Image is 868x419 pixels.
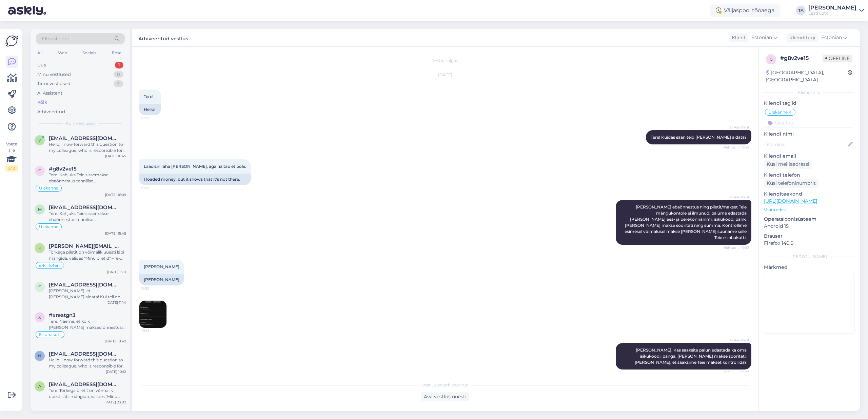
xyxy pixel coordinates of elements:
[49,387,126,400] div: Tere! Tõrkega piletit on võimalik uuesti läbi mängida, valides "Minu piletid" – "e-kiirloteriid"....
[421,392,469,401] div: Ava vestlus uuesti
[49,243,119,249] span: Kristjan-j@hotmail.com
[49,135,119,141] span: vsfdm@protonmail.com
[38,207,42,212] span: m
[138,33,188,42] label: Arhiveeritud vestlus
[38,315,41,320] span: x
[764,240,854,247] p: Firefox 140.0
[764,254,854,260] div: [PERSON_NAME]
[768,110,788,114] span: Ülekanne
[66,120,95,126] span: Kõik vestlused
[764,153,854,160] p: Kliendi email
[780,54,823,62] div: # g8v2ve15
[764,141,847,148] input: Lisa nimi
[49,249,126,261] div: Tõrkega piletit on võimalik uuesti läbi mängida, valides "Minu piletid" – "e-kiirloteriid". Kui p...
[764,89,854,96] div: Kliendi info
[144,264,179,269] span: [PERSON_NAME]
[710,4,780,17] div: Väljaspool tööaega
[81,48,98,57] div: Socials
[635,347,748,365] span: [PERSON_NAME]! Kas saaksite palun edastada ka oma isikukoodi, panga, [PERSON_NAME] makse sooritat...
[49,312,76,318] span: #xreatgn3
[729,34,746,41] div: Klient
[37,62,46,68] div: Uus
[57,48,68,57] div: Web
[105,154,126,159] div: [DATE] 16:45
[49,211,126,223] div: Tere. Kahjuks Teie sissemakse ebaõnnestus tehnilise [PERSON_NAME] tõttu. Kontrollisime makse [PER...
[144,94,153,99] span: Tere!
[38,384,41,389] span: a
[723,370,749,375] span: Nähtud ✓ 19:53
[764,172,854,179] p: Kliendi telefon
[38,353,41,358] span: n
[49,141,126,154] div: Hello, I now forward this question to my colleague, who is responsible for this. The reply will b...
[723,245,749,250] span: Nähtud ✓ 19:52
[764,100,854,107] p: Kliendi tag'id
[764,207,854,213] p: Vaata edasi ...
[38,168,41,173] span: g
[42,35,69,42] span: Otsi kliente
[39,333,61,337] span: E-rahakott
[106,369,126,374] div: [DATE] 10:12
[724,125,749,130] span: AI Assistent
[823,55,852,62] span: Offline
[764,179,818,188] div: Küsi telefoninumbrit
[105,339,126,344] div: [DATE] 10:49
[764,191,854,198] p: Klienditeekond
[37,90,62,97] div: AI Assistent
[139,72,751,78] div: [DATE]
[49,166,77,172] span: #g8v2ve15
[38,138,41,143] span: v
[724,195,749,200] span: AI Assistent
[37,80,71,87] div: Tiimi vestlused
[106,300,126,305] div: [DATE] 11:14
[37,71,71,78] div: Minu vestlused
[5,141,18,172] div: Vaata siia
[796,6,806,15] div: TA
[139,174,251,185] div: I loaded money, but it shows that it's not there.
[39,225,58,229] span: Ülekanne
[49,172,126,184] div: Tere. Kahjuks Teie sissemakse ebaõnnestus tehnilise [PERSON_NAME] tõttu. Kontrollisime makse [PER...
[764,198,817,204] a: [URL][DOMAIN_NAME]
[144,164,246,169] span: Laadisin raha [PERSON_NAME], aga näitab et pole.
[141,328,167,333] span: 19:53
[141,185,166,191] span: 19:52
[139,301,166,328] img: Attachment
[49,351,119,357] span: natali62.52@mai.ru
[49,282,119,288] span: Greteliis3@hotmail.com
[651,135,747,140] span: Tere! Kuidas saan teid [PERSON_NAME] aidata?
[625,204,748,240] span: [PERSON_NAME] ebaõnnestus ning piletit/makset Teie mängukontole ei ilmunud, palume edastada [PERS...
[36,48,44,57] div: All
[39,263,61,267] span: e-kiirloterii
[766,69,848,83] div: [GEOGRAPHIC_DATA], [GEOGRAPHIC_DATA]
[114,71,123,78] div: 0
[107,270,126,275] div: [DATE] 13:11
[49,288,126,300] div: [PERSON_NAME], et [PERSON_NAME] aidata! Kui teil on veel küsimusi, andke julgelt teada.
[141,116,166,121] span: 19:52
[808,11,856,16] div: Eesti Loto
[764,118,854,128] input: Lisa tag
[808,5,856,11] div: [PERSON_NAME]
[808,5,864,16] a: [PERSON_NAME]Eesti Loto
[49,318,126,331] div: Tere. Näeme, et kõik [PERSON_NAME] maksed õnnestusid ning raha laekus e-rahakotti. Kui on [PERSON...
[764,264,854,271] p: Märkmed
[39,186,58,190] span: Ülekanne
[821,34,842,41] span: Estonian
[422,382,469,388] span: Vestlus on arhiveeritud
[38,245,41,251] span: K
[764,233,854,240] p: Brauser
[5,35,18,47] img: Askly Logo
[105,231,126,236] div: [DATE] 15:48
[139,274,184,285] div: [PERSON_NAME]
[751,34,772,41] span: Estonian
[724,338,749,343] span: AI Assistent
[49,357,126,369] div: Hello, I now forward this question to my colleague, who is responsible for this. The reply will b...
[5,165,18,172] div: 2 / 3
[764,131,854,138] p: Kliendi nimi
[764,160,812,169] div: Küsi meiliaadressi
[38,284,41,289] span: G
[37,108,65,115] div: Arhiveeritud
[111,48,125,57] div: Email
[105,192,126,197] div: [DATE] 16:09
[104,400,126,405] div: [DATE] 23:02
[141,286,166,291] span: 19:53
[114,80,123,87] div: 4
